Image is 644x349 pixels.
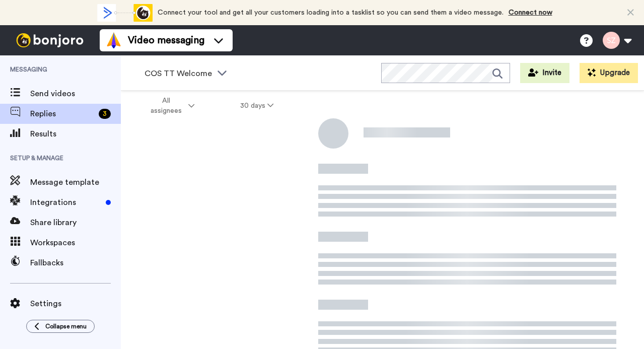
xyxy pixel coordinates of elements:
span: Fallbacks [30,257,121,269]
button: Collapse menu [26,320,95,333]
div: animation [97,4,153,22]
span: Results [30,128,121,140]
img: bj-logo-header-white.svg [12,33,88,47]
span: Send videos [30,88,121,100]
div: 3 [99,109,111,119]
a: Connect now [509,9,552,16]
span: All assignees [146,96,186,116]
span: COS TT Welcome [145,67,212,80]
img: vm-color.svg [106,32,122,48]
button: Upgrade [580,63,638,83]
button: Invite [520,63,569,83]
span: Video messaging [128,33,204,47]
span: Message template [30,176,121,188]
span: Settings [30,298,121,310]
button: 30 days [218,97,297,115]
span: Integrations [30,196,102,208]
span: Share library [30,217,121,229]
span: Replies [30,108,95,120]
span: Collapse menu [45,322,87,330]
span: Connect your tool and get all your customers loading into a tasklist so you can send them a video... [158,9,504,16]
button: All assignees [123,92,218,120]
span: Workspaces [30,237,121,249]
